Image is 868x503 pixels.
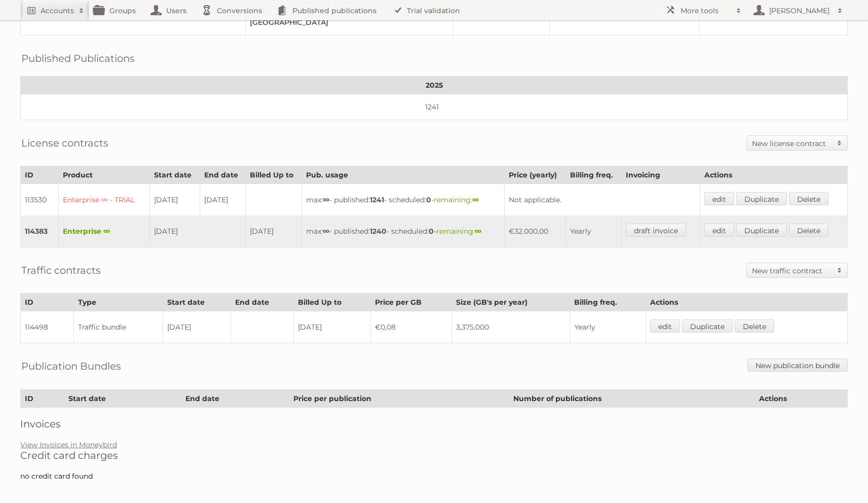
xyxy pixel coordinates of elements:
th: End date [181,390,289,408]
th: ID [21,166,59,184]
th: Price per publication [289,390,509,408]
strong: 0 [429,227,434,236]
h2: Accounts [41,6,74,16]
th: Actions [646,294,848,311]
th: Price (yearly) [505,166,566,184]
a: Duplicate [736,192,787,205]
a: draft invoice [626,224,686,237]
strong: ∞ [475,227,481,236]
h2: New license contract [752,138,832,149]
td: Traffic bundle [73,311,163,343]
th: Product [59,166,150,184]
th: Size (GB's per year) [452,294,570,311]
a: Duplicate [736,224,787,237]
a: edit [704,224,734,237]
strong: ∞ [323,195,329,204]
td: [DATE] [163,311,231,343]
th: Billed Up to [294,294,371,311]
td: €32.000,00 [505,215,566,247]
span: Toggle [832,136,847,150]
td: max: - published: - scheduled: - [302,184,505,216]
th: Billing freq. [570,294,646,311]
td: [DATE] [246,215,302,247]
th: Billed Up to [246,166,302,184]
td: [DATE] [150,184,200,216]
td: [DATE] [294,311,371,343]
th: ID [21,390,64,408]
td: max: - published: - scheduled: - [302,215,505,247]
h2: New traffic contract [752,266,832,276]
th: End date [200,166,246,184]
h2: [PERSON_NAME] [767,6,833,16]
th: Billing freq. [565,166,621,184]
strong: 1241 [370,195,384,204]
th: Type [73,294,163,311]
a: View Invoices in Moneybird [20,440,117,449]
a: Delete [735,319,774,333]
td: Enterprise ∞ [59,215,150,247]
h2: Credit card charges [20,449,848,461]
th: Price per GB [370,294,452,311]
th: Start date [163,294,231,311]
a: Delete [789,224,828,237]
span: remaining: [434,195,479,204]
th: End date [231,294,294,311]
h2: License contracts [21,135,108,151]
a: Delete [789,192,828,205]
td: 113530 [21,184,59,216]
h2: Traffic contracts [21,263,101,278]
th: Actions [700,166,847,184]
a: New publication bundle [747,358,848,372]
th: ID [21,294,74,311]
span: Toggle [832,263,847,277]
th: Pub. usage [302,166,505,184]
strong: 0 [426,195,431,204]
strong: ∞ [472,195,479,204]
h2: More tools [681,6,731,16]
h2: Publication Bundles [21,358,121,374]
th: Start date [64,390,181,408]
a: New license contract [747,136,847,150]
td: [DATE] [200,184,246,216]
th: 2025 [21,77,848,94]
th: Actions [755,390,848,408]
th: Invoicing [621,166,700,184]
strong: 1240 [370,227,387,236]
a: edit [650,319,680,333]
th: Start date [150,166,200,184]
h2: Invoices [20,418,848,430]
td: €0,08 [370,311,452,343]
a: Duplicate [682,319,733,333]
td: 114383 [21,215,59,247]
td: Yearly [570,311,646,343]
strong: ∞ [323,227,329,236]
td: Enterprise ∞ - TRIAL [59,184,150,216]
th: Number of publications [509,390,755,408]
td: 114498 [21,311,74,343]
h2: Published Publications [21,51,135,66]
div: [GEOGRAPHIC_DATA] [250,18,445,27]
td: 1241 [21,94,848,120]
td: 3,375,000 [452,311,570,343]
a: edit [704,192,734,205]
a: New traffic contract [747,263,847,277]
td: Yearly [565,215,621,247]
td: [DATE] [150,215,200,247]
td: Not applicable. [505,184,700,216]
span: remaining: [436,227,481,236]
